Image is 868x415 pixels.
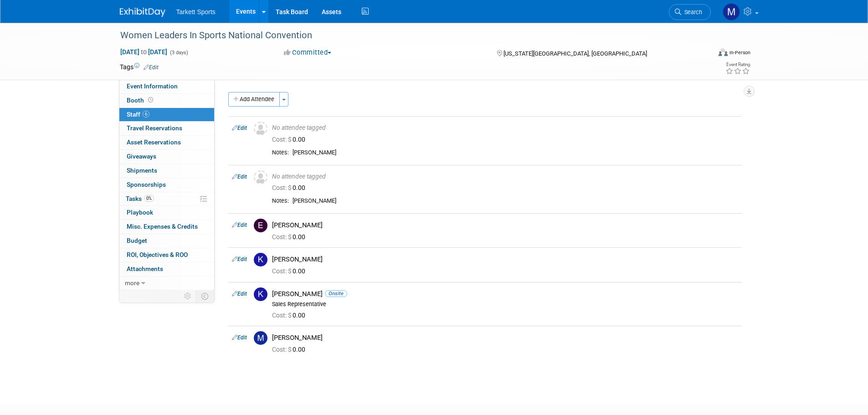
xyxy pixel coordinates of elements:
span: Booth not reserved yet [146,97,155,103]
a: Shipments [119,164,214,178]
img: ExhibitDay [120,8,165,17]
a: Asset Reservations [119,136,214,149]
a: Sponsorships [119,178,214,192]
span: 0.00 [272,346,309,353]
a: Search [669,4,711,20]
img: M.jpg [254,331,267,345]
img: Unassigned-User-Icon.png [254,170,267,184]
div: Notes: [272,197,289,205]
img: Mathieu Martel [723,3,740,20]
a: ROI, Objectives & ROO [119,248,214,262]
span: to [139,48,148,56]
span: 0.00 [272,312,309,319]
span: 0.00 [272,233,309,241]
td: Personalize Event Tab Strip [180,290,196,302]
span: Tarkett Sports [176,8,216,15]
a: Attachments [119,262,214,276]
div: Event Rating [725,62,750,67]
span: Tasks [126,195,154,202]
div: Notes: [272,149,289,156]
div: Sales Representative [272,301,738,308]
div: [PERSON_NAME] [272,333,738,342]
img: K.jpg [254,287,267,301]
span: Misc. Expenses & Credits [127,223,198,230]
a: Misc. Expenses & Credits [119,220,214,234]
span: more [125,279,139,287]
a: Travel Reservations [119,122,214,135]
a: Event Information [119,80,214,93]
span: Sponsorships [127,181,166,188]
span: Cost: $ [272,346,293,353]
a: Staff6 [119,108,214,122]
div: No attendee tagged [272,124,738,132]
span: [US_STATE][GEOGRAPHIC_DATA], [GEOGRAPHIC_DATA] [503,50,647,57]
span: Cost: $ [272,267,293,275]
span: Search [681,9,702,15]
td: Toggle Event Tabs [195,290,214,302]
td: Tags [120,62,159,72]
span: 0.00 [272,184,309,191]
div: No attendee tagged [272,173,738,181]
span: 0% [144,195,154,202]
span: Cost: $ [272,136,293,143]
span: Giveaways [127,153,156,160]
div: [PERSON_NAME] [272,255,738,264]
img: Unassigned-User-Icon.png [254,122,267,135]
span: Playbook [127,209,153,216]
span: Onsite [325,290,347,297]
a: Tasks0% [119,192,214,206]
div: Event Format [657,47,751,61]
span: Cost: $ [272,184,293,191]
img: K.jpg [254,253,267,266]
img: E.jpg [254,219,267,232]
span: Attachments [127,265,163,272]
div: In-Person [729,49,750,56]
span: Cost: $ [272,312,293,319]
div: [PERSON_NAME] [272,290,738,298]
span: Staff [127,111,149,118]
a: Edit [232,125,247,131]
span: (3 days) [169,50,188,56]
a: Edit [232,256,247,262]
a: Edit [232,222,247,228]
span: Budget [127,237,147,244]
div: Women Leaders In Sports National Convention [117,27,697,44]
a: Budget [119,234,214,248]
span: Shipments [127,167,157,174]
a: Booth [119,94,214,108]
span: Booth [127,97,155,104]
div: [PERSON_NAME] [293,197,738,205]
span: [DATE] [DATE] [120,48,168,56]
a: Playbook [119,206,214,220]
span: Travel Reservations [127,124,182,132]
a: Edit [232,291,247,297]
span: Asset Reservations [127,138,181,146]
span: 0.00 [272,267,309,275]
a: Edit [232,334,247,341]
span: 0.00 [272,136,309,143]
a: more [119,277,214,290]
span: 6 [143,111,149,118]
button: Committed [281,48,335,57]
a: Giveaways [119,150,214,164]
span: Event Information [127,82,178,90]
div: [PERSON_NAME] [293,149,738,157]
a: Edit [232,174,247,180]
div: [PERSON_NAME] [272,221,738,230]
img: Format-Inperson.png [719,49,728,56]
a: Edit [144,64,159,71]
span: Cost: $ [272,233,293,241]
button: Add Attendee [228,92,280,107]
span: ROI, Objectives & ROO [127,251,188,258]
